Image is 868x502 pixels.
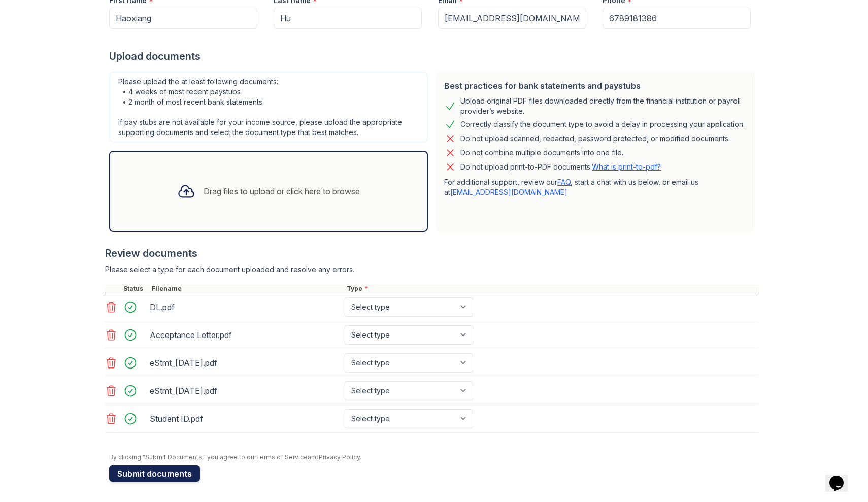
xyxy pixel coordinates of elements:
div: Filename [150,285,345,293]
div: Please upload the at least following documents: • 4 weeks of most recent paystubs • 2 month of mo... [109,72,428,143]
div: Do not combine multiple documents into one file. [460,147,623,159]
div: Upload documents [109,49,759,63]
a: Terms of Service [256,453,308,461]
button: Submit documents [109,465,200,482]
div: eStmt_[DATE].pdf [150,383,341,399]
div: Review documents [105,246,759,260]
div: Acceptance Letter.pdf [150,327,341,343]
a: FAQ [557,178,571,186]
div: Student ID.pdf [150,411,341,427]
a: What is print-to-pdf? [592,162,661,171]
a: Privacy Policy. [319,453,361,461]
div: Do not upload scanned, redacted, password protected, or modified documents. [460,132,730,145]
div: eStmt_[DATE].pdf [150,355,341,371]
p: Do not upload print-to-PDF documents. [460,162,661,172]
div: Please select a type for each document uploaded and resolve any errors. [105,264,759,275]
div: By clicking "Submit Documents," you agree to our and [109,453,759,461]
div: DL.pdf [150,299,341,315]
div: Type [345,285,759,293]
div: Best practices for bank statements and paystubs [444,80,747,92]
div: Correctly classify the document type to avoid a delay in processing your application. [460,118,745,130]
p: For additional support, review our , start a chat with us below, or email us at [444,177,747,197]
div: Status [121,285,150,293]
iframe: chat widget [825,461,858,492]
div: Upload original PDF files downloaded directly from the financial institution or payroll provider’... [460,96,747,116]
div: Drag files to upload or click here to browse [204,185,360,197]
a: [EMAIL_ADDRESS][DOMAIN_NAME] [450,188,567,196]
